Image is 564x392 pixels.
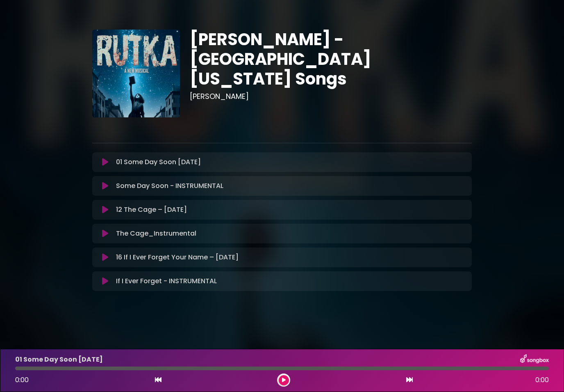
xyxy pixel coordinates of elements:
h1: [PERSON_NAME] - [GEOGRAPHIC_DATA][US_STATE] Songs [190,30,472,89]
p: 16 If I Ever Forget Your Name – [DATE] [116,252,239,262]
p: 12 The Cage – [DATE] [116,205,187,215]
p: 01 Some Day Soon [DATE] [116,157,201,167]
p: The Cage_Instrumental [116,229,196,238]
img: 1uTIpRqyQbG8iUOrqZvZ [92,30,180,117]
p: If I Ever Forget - INSTRUMENTAL [116,276,217,286]
h3: [PERSON_NAME] [190,92,472,101]
p: Some Day Soon - INSTRUMENTAL [116,181,223,191]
